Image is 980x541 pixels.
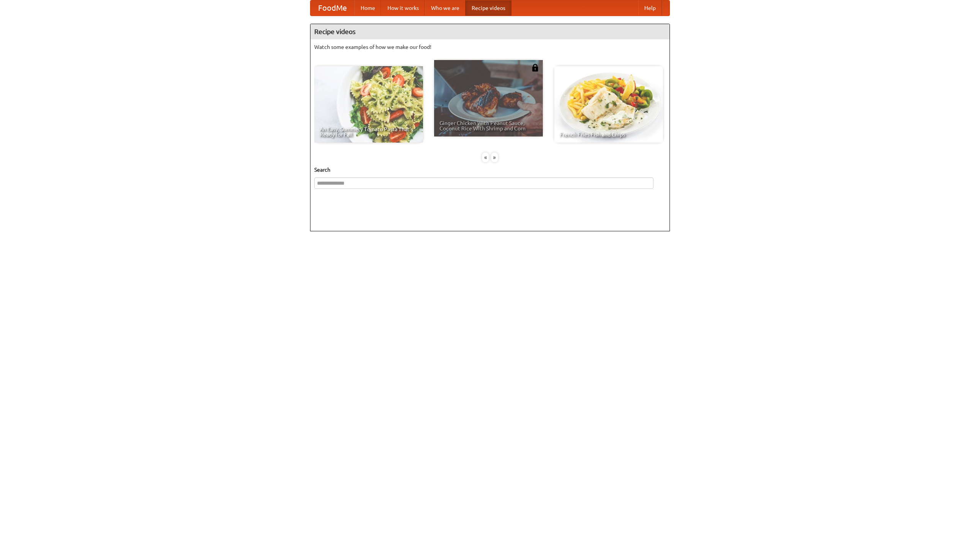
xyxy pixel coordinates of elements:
[465,0,511,16] a: Recipe videos
[310,24,670,39] h4: Recipe videos
[320,127,418,137] span: An Easy, Summery Tomato Pasta That's Ready for Fall
[314,43,666,51] p: Watch some examples of how we make our food!
[491,153,498,162] div: »
[425,0,465,16] a: Who we are
[482,153,489,162] div: «
[310,0,354,16] a: FoodMe
[638,0,662,16] a: Help
[314,66,423,143] a: An Easy, Summery Tomato Pasta That's Ready for Fall
[381,0,425,16] a: How it works
[554,66,663,143] a: French Fries Fish and Chips
[531,64,539,71] img: 483408.png
[354,0,381,16] a: Home
[560,132,658,137] span: French Fries Fish and Chips
[314,166,666,174] h5: Search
